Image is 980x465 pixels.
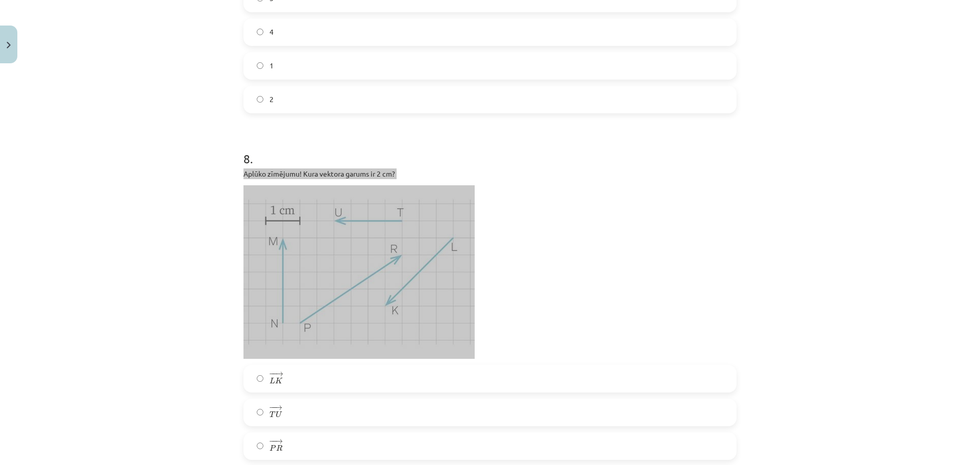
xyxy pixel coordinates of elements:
[275,377,283,384] span: K
[269,445,276,451] span: P
[269,27,274,37] span: 4
[257,96,263,103] input: 2
[269,411,276,418] span: T
[269,405,276,410] span: −
[276,445,282,451] span: R
[272,439,273,444] span: −
[269,60,274,71] span: 1
[243,168,737,179] p: Aplūko zīmējumu! Kura vektora garums ir 2 cm?
[269,377,275,384] span: L
[269,94,274,105] span: 2
[272,372,273,376] span: −
[257,62,263,69] input: 1
[269,372,276,376] span: −
[257,29,263,35] input: 4
[269,439,276,444] span: −
[7,42,11,48] img: icon-close-lesson-0947bae3869378f0d4975bcd49f059093ad1ed9edebbc8119c70593378902aed.svg
[275,439,283,444] span: →
[275,372,283,376] span: →
[274,405,282,410] span: →
[272,405,272,410] span: −
[243,134,737,165] h1: 8 .
[276,411,282,418] span: U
